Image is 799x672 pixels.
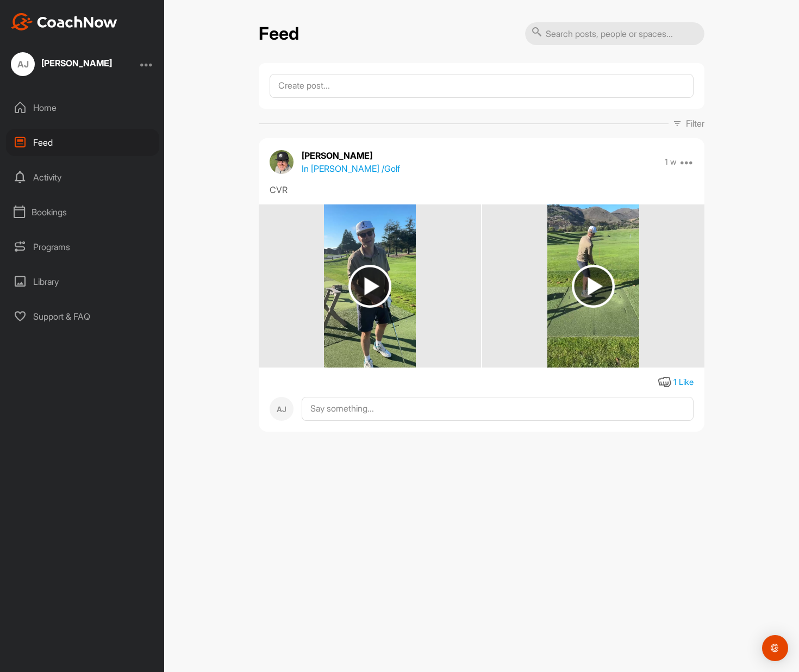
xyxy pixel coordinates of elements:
div: AJ [11,52,35,76]
input: Search posts, people or spaces... [525,22,704,45]
p: 1 w [665,157,677,167]
div: [PERSON_NAME] [41,59,112,67]
div: AJ [270,397,294,421]
div: CVR [270,183,694,196]
img: play [572,265,615,308]
div: Bookings [6,198,159,226]
p: Filter [686,117,704,130]
div: Open Intercom Messenger [762,635,788,661]
div: 1 Like [673,376,694,389]
img: media [324,204,416,368]
div: Support & FAQ [6,303,159,330]
img: media [547,204,639,368]
img: CoachNow [11,13,117,30]
div: Programs [6,233,159,260]
div: Feed [6,129,159,156]
div: Library [6,268,159,295]
img: avatar [270,150,294,174]
h2: Feed [259,23,299,45]
p: [PERSON_NAME] [302,149,400,162]
div: Activity [6,164,159,191]
img: play [348,265,391,308]
p: In [PERSON_NAME] / Golf [302,162,400,175]
div: Home [6,94,159,121]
